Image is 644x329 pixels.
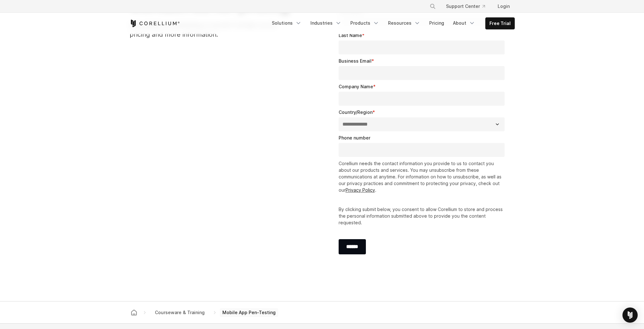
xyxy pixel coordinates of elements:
span: Courseware & Training [152,308,207,317]
p: By clicking submit below, you consent to allow Corellium to store and process the personal inform... [339,206,505,226]
a: Corellium Home [130,20,180,27]
span: Mobile App Pen-Testing [220,308,278,317]
button: Search [427,1,438,12]
span: Business Email [339,58,372,64]
a: Login [493,1,515,12]
a: Privacy Policy [346,187,375,193]
a: Courseware & Training [150,307,210,318]
a: Pricing [425,17,448,29]
div: Open Intercom Messenger [622,307,638,323]
span: Last Name [339,33,362,38]
span: Company Name [339,84,373,89]
p: Corellium needs the contact information you provide to us to contact you about our products and s... [339,160,505,193]
span: Phone number [339,135,370,140]
a: Corellium home [128,308,140,317]
a: Products [347,17,383,29]
a: Free Trial [486,18,514,29]
a: Industries [307,17,345,29]
a: Solutions [268,17,305,29]
span: Country/Region [339,109,373,115]
a: Support Center [441,1,490,12]
div: Navigation Menu [422,1,515,12]
a: Resources [384,17,424,29]
a: About [449,17,479,29]
div: Navigation Menu [268,17,515,29]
